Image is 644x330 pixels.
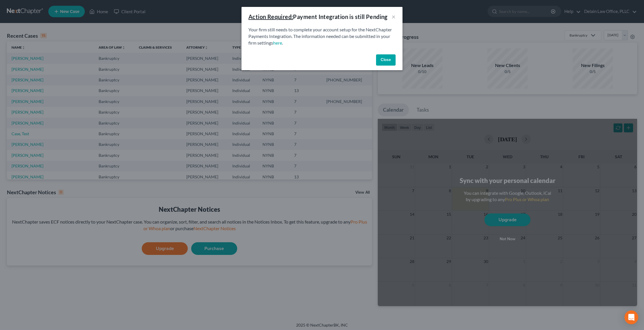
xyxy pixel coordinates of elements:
[392,13,396,20] button: ×
[248,13,388,21] div: Payment Integration is still Pending
[248,13,293,20] u: Action Required:
[273,40,282,45] a: here
[376,54,396,66] button: Close
[248,26,396,46] p: Your firm still needs to complete your account setup for the NextChapter Payments Integration. Th...
[624,310,638,324] div: Open Intercom Messenger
